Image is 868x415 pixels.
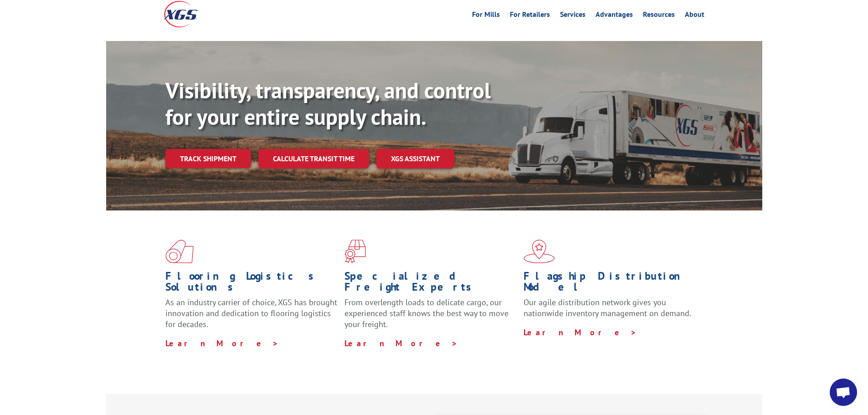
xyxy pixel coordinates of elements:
[165,76,491,131] b: Visibility, transparency, and control for your entire supply chain.
[560,11,586,21] a: Services
[344,338,458,348] a: Learn More >
[524,327,637,338] a: Learn More >
[510,11,550,21] a: For Retailers
[376,149,454,169] a: XGS ASSISTANT
[165,297,337,329] span: As an industry carrier of choice, XGS has brought innovation and dedication to flooring logistics...
[472,11,500,21] a: For Mills
[830,379,857,406] div: Open chat
[524,271,696,297] h1: Flagship Distribution Model
[685,11,704,21] a: About
[165,271,338,297] h1: Flooring Logistics Solutions
[524,297,691,318] span: Our agile distribution network gives you nationwide inventory management on demand.
[344,271,517,297] h1: Specialized Freight Experts
[258,149,369,169] a: Calculate transit time
[524,240,555,263] img: xgs-icon-flagship-distribution-model-red
[165,338,279,348] a: Learn More >
[344,297,517,338] p: From overlength loads to delicate cargo, our experienced staff knows the best way to move your fr...
[165,240,194,263] img: xgs-icon-total-supply-chain-intelligence-red
[344,240,366,263] img: xgs-icon-focused-on-flooring-red
[643,11,675,21] a: Resources
[165,149,251,168] a: Track shipment
[596,11,633,21] a: Advantages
